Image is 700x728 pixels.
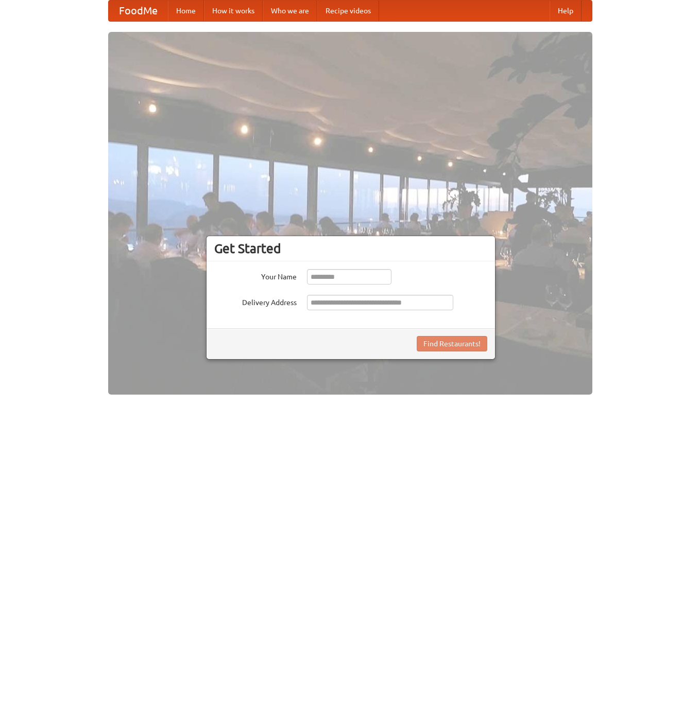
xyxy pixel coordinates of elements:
[109,1,168,21] a: FoodMe
[204,1,263,21] a: How it works
[214,295,297,308] label: Delivery Address
[550,1,582,21] a: Help
[263,1,317,21] a: Who we are
[214,269,297,282] label: Your Name
[317,1,379,21] a: Recipe videos
[417,336,487,351] button: Find Restaurants!
[214,241,487,256] h3: Get Started
[168,1,204,21] a: Home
